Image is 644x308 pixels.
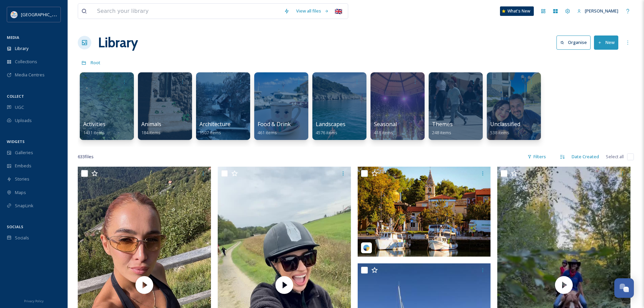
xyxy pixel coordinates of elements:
span: COLLECT [7,94,24,99]
div: 🇬🇧 [332,5,344,17]
span: Collections [15,58,37,65]
span: Embeds [15,163,31,169]
button: Open Chat [614,278,634,298]
a: What's New [500,6,534,16]
span: Maps [15,189,26,196]
span: [PERSON_NAME] [585,8,618,14]
img: snapsea-logo.png [363,244,370,251]
span: Architecture [199,120,231,128]
span: Animals [141,120,161,128]
span: Privacy Policy [24,299,44,303]
a: Architecture1507 items [199,121,231,136]
span: Uploads [15,117,32,124]
a: Library [98,32,138,53]
img: HTZ_logo_EN.svg [11,11,18,18]
span: WIDGETS [7,139,25,144]
span: Food & Drink [258,120,291,128]
span: Galleries [15,149,33,156]
span: [GEOGRAPHIC_DATA] [21,11,64,18]
span: Select all [606,153,624,160]
img: diino_cehiic-18117077053522462.jpeg [358,167,491,257]
span: Activities [83,120,105,128]
span: 461 items [258,129,277,136]
span: Media Centres [15,72,45,78]
input: Search your library [94,4,281,19]
span: Library [15,45,28,52]
span: UGC [15,104,24,111]
span: SnapLink [15,203,33,209]
a: Food & Drink461 items [258,121,291,136]
span: Socials [15,235,29,241]
a: Animals184 items [141,121,161,136]
span: 1507 items [199,129,221,136]
a: Seasonal418 items [374,121,397,136]
div: Filters [524,150,549,163]
span: 248 items [432,129,451,136]
span: 1431 items [83,129,105,136]
span: 418 items [374,129,393,136]
span: 184 items [141,129,161,136]
span: Unclassified [490,120,520,128]
span: SOCIALS [7,224,23,229]
a: Privacy Policy [24,297,44,305]
div: Date Created [568,150,602,163]
a: Themes248 items [432,121,453,136]
span: 538 items [490,129,509,136]
span: Stories [15,176,29,182]
span: MEDIA [7,35,19,40]
span: 4576 items [316,129,337,136]
span: Landscapes [316,120,345,128]
a: Unclassified538 items [490,121,520,136]
span: 633 file s [78,153,94,160]
span: Seasonal [374,120,397,128]
span: Root [91,60,100,66]
a: Activities1431 items [83,121,105,136]
a: Landscapes4576 items [316,121,345,136]
a: View all files [293,4,332,18]
a: Root [91,58,100,67]
button: New [594,35,618,49]
span: Themes [432,120,453,128]
button: Organise [556,35,591,49]
a: [PERSON_NAME] [574,4,622,18]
